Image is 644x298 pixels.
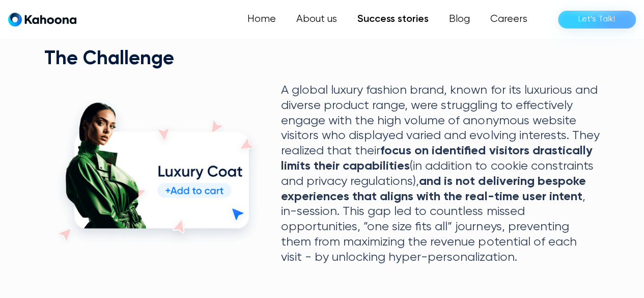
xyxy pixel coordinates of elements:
a: About us [286,9,347,30]
h2: The Challenge [44,48,600,71]
p: A global luxury fashion brand, known for its luxurious and diverse product range, were struggling... [281,83,600,265]
a: Success stories [347,9,439,30]
strong: focus on identified visitors drastically limits their capabilities [281,145,592,172]
div: Let’s Talk! [578,11,615,28]
a: Let’s Talk! [558,11,636,29]
a: Blog [439,9,480,30]
a: Careers [480,9,538,30]
strong: and is not delivering bespoke experiences that aligns with the real-time user intent [281,175,585,203]
a: Home [237,9,286,30]
a: home [8,12,76,27]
